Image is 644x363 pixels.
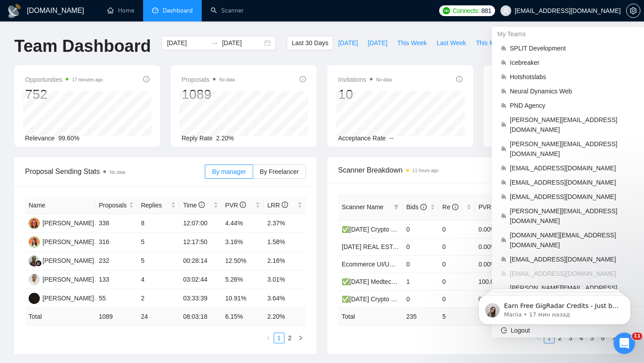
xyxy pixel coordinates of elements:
[501,194,506,199] span: team
[225,202,246,209] span: PVR
[501,146,506,152] span: team
[439,255,475,273] td: 0
[501,103,506,108] span: team
[99,200,127,210] span: Proposals
[179,270,221,289] td: 03:02:44
[338,308,402,325] td: Total
[402,255,439,273] td: 0
[219,77,235,82] span: No data
[632,333,642,340] span: 11
[29,293,40,304] img: JR
[510,43,635,53] span: SPLIT Development
[510,163,635,173] span: [EMAIL_ADDRESS][DOMAIN_NAME]
[95,308,137,325] td: 1089
[342,261,415,268] a: Ecommerce UI/UX Design
[42,237,94,247] div: [PERSON_NAME]
[501,180,506,185] span: team
[479,203,500,211] span: PVR
[263,333,274,343] li: Previous Page
[222,233,264,252] td: 3.16%
[342,226,435,233] span: ✅[DATE] Crypto Website Design
[58,135,79,142] span: 99.60%
[29,294,94,301] a: JR[PERSON_NAME]
[35,260,42,266] img: gigradar-bm.png
[475,238,511,255] td: 0.00%
[510,177,635,187] span: [EMAIL_ADDRESS][DOMAIN_NAME]
[342,278,449,285] a: ✅[DATE] Medtech Mobile App Design
[95,270,137,289] td: 133
[300,76,306,82] span: info-circle
[503,8,509,14] span: user
[29,257,94,264] a: K[PERSON_NAME]
[456,76,462,82] span: info-circle
[183,202,204,209] span: Time
[439,308,475,325] td: 5
[475,220,511,238] td: 0.00%
[471,36,512,50] button: This Month
[439,290,475,308] td: 0
[72,77,102,82] time: 17 minutes ago
[475,273,511,290] td: 100.00%
[264,270,306,289] td: 3.01%
[481,6,491,16] span: 881
[443,7,450,14] img: upwork-logo.png
[342,203,383,211] span: Scanner Name
[533,333,544,343] button: left
[436,38,466,48] span: Last Week
[152,7,158,13] span: dashboard
[390,135,394,142] span: --
[510,230,635,250] span: [DOMAIN_NAME][EMAIL_ADDRESS][DOMAIN_NAME]
[42,274,94,284] div: [PERSON_NAME]
[222,252,264,270] td: 12.50%
[614,333,635,354] iframe: Intercom live chat
[179,308,221,325] td: 08:03:18
[29,238,94,245] a: O[PERSON_NAME]
[287,36,333,50] button: Last 30 Days
[402,220,439,238] td: 0
[95,214,137,233] td: 338
[42,293,94,303] div: [PERSON_NAME]
[338,38,358,48] span: [DATE]
[179,289,221,308] td: 03:33:39
[510,192,635,202] span: [EMAIL_ADDRESS][DOMAIN_NAME]
[342,243,469,250] span: [DATE] REAL ESTATE Webflow Development
[25,197,95,214] th: Name
[137,233,179,252] td: 5
[394,204,399,210] span: filter
[182,86,235,103] div: 1089
[222,270,264,289] td: 5.26%
[274,333,284,343] li: 1
[368,38,387,48] span: [DATE]
[222,38,263,48] input: End date
[402,290,439,308] td: 0
[137,270,179,289] td: 4
[510,254,635,264] span: [EMAIL_ADDRESS][DOMAIN_NAME]
[179,233,221,252] td: 12:17:50
[137,289,179,308] td: 2
[182,135,212,142] span: Reply Rate
[510,115,635,135] span: [PERSON_NAME][EMAIL_ADDRESS][DOMAIN_NAME]
[25,135,55,142] span: Relevance
[501,74,506,80] span: team
[211,39,218,46] span: to
[338,165,619,176] span: Scanner Breakdown
[501,237,506,243] span: team
[137,252,179,270] td: 5
[333,36,363,50] button: [DATE]
[95,233,137,252] td: 316
[264,252,306,270] td: 2.16%
[406,203,426,211] span: Bids
[510,101,635,110] span: PND Agency
[476,38,507,48] span: This Month
[402,273,439,290] td: 1
[143,76,149,82] span: info-circle
[363,36,392,50] button: [DATE]
[264,308,306,325] td: 2.20 %
[29,219,94,226] a: A[PERSON_NAME]
[501,271,506,276] span: team
[95,197,137,214] th: Proposals
[501,60,506,65] span: team
[295,333,306,343] li: Next Page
